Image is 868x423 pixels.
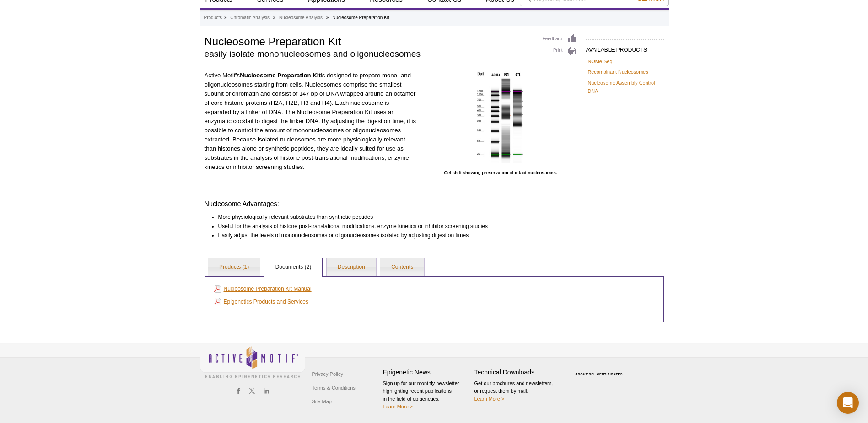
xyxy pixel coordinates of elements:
[218,231,569,240] li: Easily adjust the levels of mononucleosomes or oligonucleosomes isolated by adjusting digestion t...
[444,170,557,175] strong: Gel shift showing preservation of intact nucleosomes.
[837,392,859,414] div: Open Intercom Messenger
[380,258,424,277] a: Contents
[588,57,613,65] a: NOMe-Seq
[224,15,227,20] li: »
[204,14,222,22] a: Products
[474,380,561,403] p: Get our brochures and newsletters, or request them by mail.
[383,369,470,376] h4: Epigenetic News
[588,68,648,76] a: Recombinant Nucleosomes
[332,15,389,20] li: Nucleosome Preparation Kit
[208,258,260,277] a: Products (1)
[200,343,305,380] img: Active Motif,
[310,367,345,381] a: Privacy Policy
[218,212,569,222] li: More physiologically relevant substrates than synthetic peptides
[543,34,577,44] a: Feedback
[205,34,534,48] h1: Nucleosome Preparation Kit
[474,396,505,401] a: Learn More >
[230,14,270,22] a: Chromatin Analysis
[586,39,664,56] h2: AVAILABLE PRODUCTS
[310,381,358,395] a: Terms & Conditions
[575,373,623,376] a: ABOUT SSL CERTIFICATES
[240,72,321,79] strong: Nucleosome Preparation Kit
[264,258,323,277] a: Documents (2)
[566,359,635,380] table: Click to Verify - This site chose Symantec SSL for secure e-commerce and confidential communicati...
[279,14,323,22] a: Nucleosome Analysis
[273,15,276,20] li: »
[205,71,418,172] p: Active Motif’s is designed to prepare mono- and oligonucleosomes starting from cells. Nucleosomes...
[588,79,662,95] a: Nucleosome Assembly Control DNA
[205,50,534,58] h2: easily isolate mononucleosomes and oligonucleosomes
[474,369,561,376] h4: Technical Downloads
[218,222,569,231] li: Useful for the analysis of histone post-translational modifications, enzyme kinetics or inhibitor...
[205,200,577,208] h4: Nucleosome Advantages:
[383,380,470,411] p: Sign up for our monthly newsletter highlighting recent publications in the field of epigenetics.
[214,297,308,307] a: Epigenetics Products and Services
[473,71,528,163] img: Nucleosome Preparation Kit preserves intact nucleosomes.
[383,404,413,409] a: Learn More >
[326,15,329,20] li: »
[543,46,577,56] a: Print
[214,284,312,294] a: Nucleosome Preparation Kit Manual
[310,395,334,408] a: Site Map
[327,258,376,277] a: Description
